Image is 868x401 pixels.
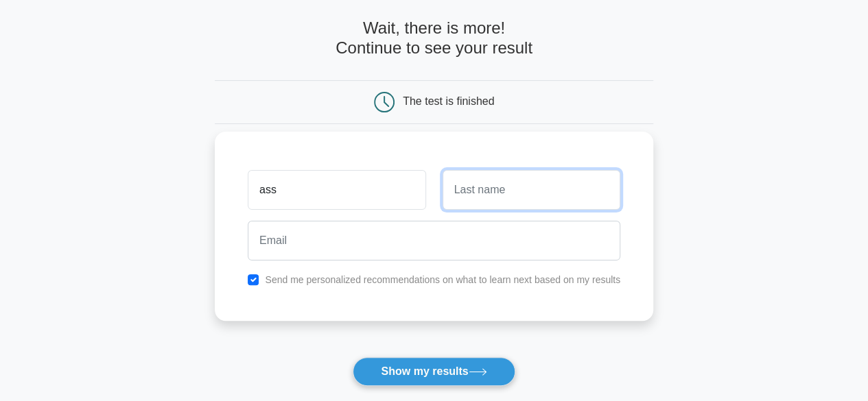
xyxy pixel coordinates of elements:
button: Show my results [353,357,515,386]
input: Email [248,221,620,260]
input: First name [248,170,425,210]
div: The test is finished [403,95,494,107]
label: Send me personalized recommendations on what to learn next based on my results [265,274,620,285]
h4: Wait, there is more! Continue to see your result [215,19,653,58]
input: Last name [443,170,620,210]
